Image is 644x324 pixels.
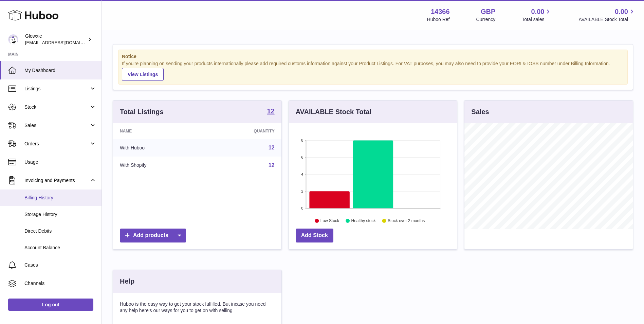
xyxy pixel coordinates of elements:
[296,107,371,116] h3: AVAILABLE Stock Total
[578,7,636,23] a: 0.00 AVAILABLE Stock Total
[296,229,333,242] a: Add Stock
[388,218,425,223] text: Stock over 2 months
[320,218,339,223] text: Low Stock
[267,108,274,114] strong: 12
[8,299,93,311] a: Log out
[120,277,134,286] h3: Help
[431,7,450,16] strong: 14366
[24,262,96,268] span: Cases
[24,195,96,201] span: Billing History
[522,16,552,23] span: Total sales
[25,40,100,45] span: [EMAIL_ADDRESS][DOMAIN_NAME]
[8,34,18,44] img: internalAdmin-14366@internal.huboo.com
[122,68,164,81] a: View Listings
[122,60,624,81] div: If you're planning on sending your products internationally please add required customs informati...
[24,104,89,110] span: Stock
[24,122,89,129] span: Sales
[471,107,489,116] h3: Sales
[301,172,303,176] text: 4
[113,157,204,174] td: With Shopify
[24,211,96,218] span: Storage History
[481,7,495,16] strong: GBP
[578,16,636,23] span: AVAILABLE Stock Total
[301,138,303,142] text: 8
[120,229,186,242] a: Add products
[120,107,164,116] h3: Total Listings
[351,218,376,223] text: Healthy stock
[25,33,86,46] div: Glowxie
[24,86,89,92] span: Listings
[301,189,303,193] text: 2
[615,7,628,16] span: 0.00
[301,155,303,159] text: 6
[301,206,303,210] text: 0
[269,162,275,168] a: 12
[269,145,275,150] a: 12
[24,177,89,184] span: Invoicing and Payments
[267,108,274,116] a: 12
[522,7,552,23] a: 0.00 Total sales
[24,228,96,234] span: Direct Debits
[24,159,96,165] span: Usage
[204,123,281,139] th: Quantity
[113,139,204,157] td: With Huboo
[24,280,96,287] span: Channels
[24,67,96,74] span: My Dashboard
[122,53,624,60] strong: Notice
[531,7,545,16] span: 0.00
[427,16,450,23] div: Huboo Ref
[24,245,96,251] span: Account Balance
[113,123,204,139] th: Name
[476,16,496,23] div: Currency
[120,301,275,314] p: Huboo is the easy way to get your stock fulfilled. But incase you need any help here's our ways f...
[24,141,89,147] span: Orders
